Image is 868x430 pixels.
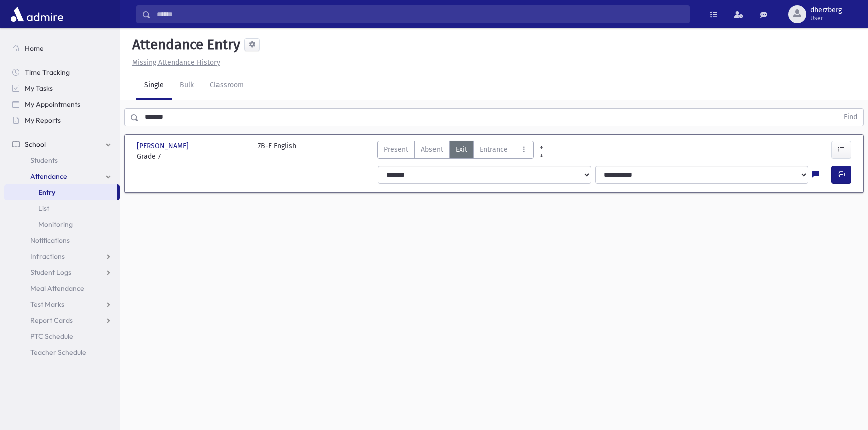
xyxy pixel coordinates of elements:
a: Test Marks [4,296,120,312]
button: Find [838,109,863,126]
a: Student Logs [4,264,120,280]
span: Entrance [480,144,508,155]
span: Students [30,156,58,165]
span: Home [25,44,44,53]
a: Students [4,152,120,168]
span: My Appointments [25,100,80,109]
span: Absent [421,144,443,155]
a: Monitoring [4,216,120,232]
span: Test Marks [30,300,64,309]
a: School [4,136,120,152]
span: PTC Schedule [30,332,73,341]
span: User [810,14,842,22]
a: Missing Attendance History [128,58,220,67]
div: AttTypes [377,141,534,162]
span: Report Cards [30,316,73,325]
a: Classroom [202,72,252,100]
a: My Tasks [4,80,120,96]
span: My Tasks [25,84,53,93]
span: List [38,204,49,213]
span: Attendance [30,172,67,181]
u: Missing Attendance History [132,58,220,67]
span: dherzberg [810,6,842,14]
h5: Attendance Entry [128,36,240,53]
a: Meal Attendance [4,280,120,296]
a: List [4,200,120,216]
span: Notifications [30,236,70,245]
a: Bulk [172,72,202,100]
span: Teacher Schedule [30,348,86,357]
span: My Reports [25,116,61,125]
a: Notifications [4,232,120,248]
span: Meal Attendance [30,284,84,293]
span: Exit [456,144,467,155]
a: Entry [4,184,117,200]
span: Time Tracking [25,68,70,77]
a: My Reports [4,112,120,128]
a: Attendance [4,168,120,184]
span: Student Logs [30,268,71,277]
span: School [25,140,46,149]
div: 7B-F English [258,141,296,162]
a: PTC Schedule [4,328,120,344]
input: Search [151,5,689,23]
img: AdmirePro [8,4,66,24]
span: Entry [38,188,55,197]
a: Infractions [4,248,120,264]
a: Time Tracking [4,64,120,80]
a: My Appointments [4,96,120,112]
a: Home [4,40,120,56]
a: Single [136,72,172,100]
span: Monitoring [38,220,73,229]
span: Grade 7 [137,151,248,162]
span: Infractions [30,252,65,261]
span: Present [384,144,408,155]
a: Teacher Schedule [4,344,120,360]
span: [PERSON_NAME] [137,141,191,151]
a: Report Cards [4,312,120,328]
